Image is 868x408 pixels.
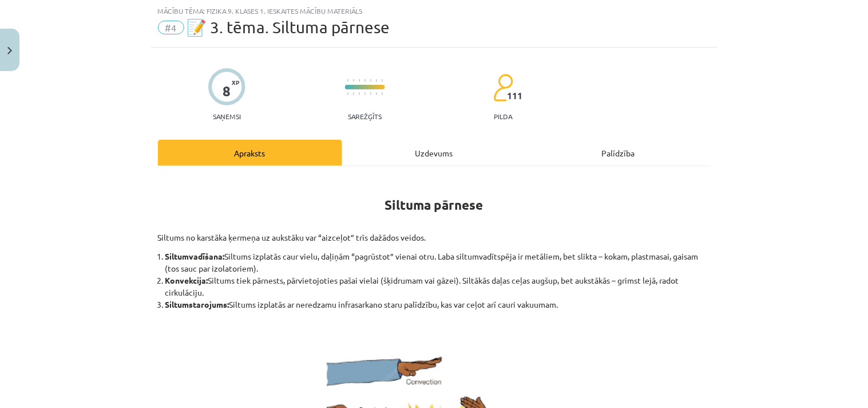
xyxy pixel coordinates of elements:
b: Siltumvadīšana: [165,251,225,261]
img: icon-short-line-57e1e144782c952c97e751825c79c345078a6d821885a25fce030b3d8c18986b.svg [353,92,354,95]
img: icon-short-line-57e1e144782c952c97e751825c79c345078a6d821885a25fce030b3d8c18986b.svg [347,92,348,95]
div: 8 [223,83,231,99]
p: Siltums no karstāka ķermeņa uz aukstāku var “aizceļot” trīs dažādos veidos. [158,232,711,244]
img: icon-short-line-57e1e144782c952c97e751825c79c345078a6d821885a25fce030b3d8c18986b.svg [364,79,366,82]
span: 📝 3. tēma. Siltuma pārnese [187,18,390,37]
img: icon-short-line-57e1e144782c952c97e751825c79c345078a6d821885a25fce030b3d8c18986b.svg [370,79,371,82]
img: icon-short-line-57e1e144782c952c97e751825c79c345078a6d821885a25fce030b3d8c18986b.svg [359,92,360,95]
b: Siltumstarojums: [165,299,229,309]
img: icon-close-lesson-0947bae3869378f0d4975bcd49f059093ad1ed9edebbc8119c70593378902aed.svg [7,47,12,54]
div: Mācību tēma: Fizika 9. klases 1. ieskaites mācību materiāls [158,7,711,15]
img: icon-short-line-57e1e144782c952c97e751825c79c345078a6d821885a25fce030b3d8c18986b.svg [382,92,383,95]
div: Apraksts [158,140,342,166]
img: icon-short-line-57e1e144782c952c97e751825c79c345078a6d821885a25fce030b3d8c18986b.svg [382,79,383,82]
strong: Siltuma pārnese [385,197,483,213]
img: icon-short-line-57e1e144782c952c97e751825c79c345078a6d821885a25fce030b3d8c18986b.svg [347,79,348,82]
img: students-c634bb4e5e11cddfef0936a35e636f08e4e9abd3cc4e673bd6f9a4125e45ecb1.svg [493,73,513,102]
li: Siltums tiek pārnests, pārvietojoties pašai vielai (šķidrumam vai gāzei). Siltākās daļas ceļas au... [165,274,711,299]
img: icon-short-line-57e1e144782c952c97e751825c79c345078a6d821885a25fce030b3d8c18986b.svg [359,79,360,82]
li: Siltums izplatās caur vielu, daļiņām “pagrūstot” vienai otru. Laba siltumvadītspēja ir metāliem, ... [165,250,711,274]
img: icon-short-line-57e1e144782c952c97e751825c79c345078a6d821885a25fce030b3d8c18986b.svg [364,92,366,95]
span: 111 [508,91,523,101]
b: Konvekcija: [165,275,208,285]
img: icon-short-line-57e1e144782c952c97e751825c79c345078a6d821885a25fce030b3d8c18986b.svg [376,79,377,82]
p: Saņemsi [208,112,245,120]
li: Siltums izplatās ar neredzamu infrasarkano staru palīdzību, kas var ceļot arī cauri vakuumam. [165,299,711,311]
img: icon-short-line-57e1e144782c952c97e751825c79c345078a6d821885a25fce030b3d8c18986b.svg [353,79,354,82]
p: pilda [494,112,512,120]
span: #4 [158,21,184,34]
span: XP [232,79,239,85]
img: icon-short-line-57e1e144782c952c97e751825c79c345078a6d821885a25fce030b3d8c18986b.svg [376,92,377,95]
p: Sarežģīts [348,112,382,120]
div: Uzdevums [342,140,526,166]
img: icon-short-line-57e1e144782c952c97e751825c79c345078a6d821885a25fce030b3d8c18986b.svg [370,92,371,95]
div: Palīdzība [526,140,711,166]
